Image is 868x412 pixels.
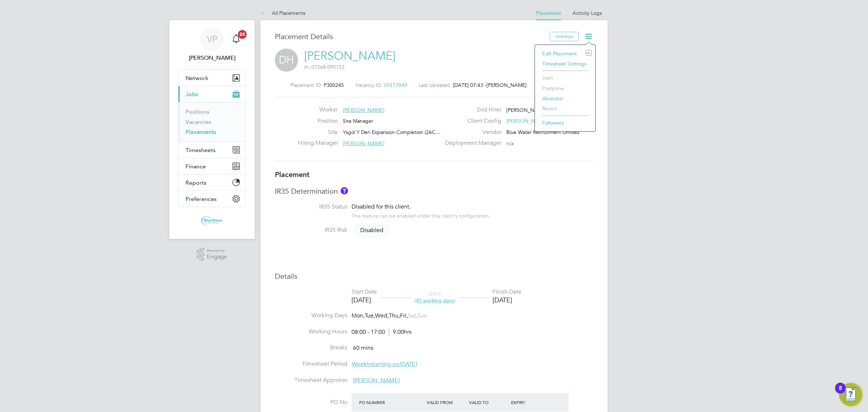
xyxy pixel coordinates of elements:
span: Tue, [365,312,375,319]
span: Jobs [186,91,198,98]
div: [DATE] [352,296,377,304]
label: IR35 Risk [275,226,347,234]
span: 9.00hrs [389,328,412,336]
b: Placement [275,170,310,179]
span: m: 07568 095153 [304,64,345,70]
a: VP[PERSON_NAME] [178,28,246,62]
li: Timesheet Settings [539,59,592,69]
label: Hiring Manager [298,139,338,147]
span: 60 mins [353,344,373,352]
div: Valid To [467,396,510,409]
label: Placement ID [290,82,321,88]
label: Position [298,117,338,125]
a: Activity Logs [573,10,602,16]
span: Disabled [353,223,391,237]
button: Jobs [178,86,246,102]
div: 8 [839,388,842,398]
span: [PERSON_NAME] [343,140,384,147]
h3: IR35 Determination [275,186,593,196]
a: Powered byEngage [197,248,227,261]
li: Abandon [539,93,592,104]
label: Client Config [441,117,501,125]
a: [PERSON_NAME] [304,49,395,63]
span: [PERSON_NAME] Construction & Infrast… [506,107,603,113]
div: Expiry [509,396,552,409]
li: Revert [539,104,592,114]
li: Followers [539,118,592,128]
span: Engage [207,254,227,260]
label: PO No [275,399,347,406]
span: (45 working days) [414,297,455,304]
div: This feature can be enabled under this client's configuration. [352,211,490,219]
span: Mon, [352,312,365,319]
label: Deployment Manager [441,139,501,147]
span: Site Manager [343,118,373,124]
label: Vacancy ID [356,82,381,88]
li: Postpone [539,83,592,93]
span: starting on [352,361,417,368]
a: All Placements [260,10,305,16]
span: Wed, [375,312,389,319]
li: Edit Placement [539,49,592,59]
div: Finish Date [493,288,522,296]
div: Valid From [425,396,467,409]
a: Go to home page [178,214,246,226]
button: Timesheets [178,142,246,158]
button: Finance [178,158,246,174]
label: Last Updated [419,82,450,88]
span: P300245 [324,82,344,88]
span: Fri, [400,312,408,319]
label: IR35 Status [275,203,347,211]
label: Worker [298,106,338,114]
span: Finance [186,163,206,170]
button: Unfollow [550,32,579,41]
span: [PERSON_NAME] [353,377,400,384]
button: Preferences [178,191,246,207]
div: Start Date [352,288,377,296]
span: 20 [238,30,247,39]
span: Network [186,75,208,81]
label: Timesheet Period [275,360,347,368]
span: Powered by [207,248,227,254]
span: DH [275,49,298,72]
span: Blue Water Recruitment Limited [506,129,579,135]
span: [DATE] 07:43 - [453,82,486,88]
div: PO Number [357,396,425,409]
h3: Details [275,272,593,281]
span: Disabled for this client. [352,203,410,210]
label: Breaks [275,344,347,352]
label: Site [298,129,338,136]
h3: Placement Details [275,32,544,41]
em: [DATE] [399,361,417,368]
a: Placements [186,129,216,135]
span: [PERSON_NAME] [486,82,527,88]
label: Vendor [441,129,501,136]
span: Timesheets [186,147,216,154]
button: Reports [178,175,246,190]
div: DAYS [411,291,459,304]
button: Network [178,70,246,86]
div: [DATE] [493,296,522,304]
span: [PERSON_NAME] [343,107,384,113]
span: Thu, [389,312,400,319]
span: VP [207,34,217,44]
label: Working Hours [275,328,347,336]
button: Open Resource Center, 8 new notifications [839,383,862,406]
span: Reports [186,179,207,186]
span: Sun [417,312,427,319]
button: About IR35 [341,187,348,194]
span: n/a [506,140,514,147]
em: Weekly [352,361,371,368]
span: Ysgol Y Deri Expansion Completion (26C… [343,129,441,135]
span: [PERSON_NAME] Construction - Central [506,118,600,124]
span: Victoria Price [178,54,246,62]
a: Positions [186,108,209,115]
span: V0177949 [384,82,407,88]
label: End Hirer [441,106,501,114]
a: Vacancies [186,118,211,125]
img: bluewaterwales-logo-retina.png [201,214,223,226]
li: Start [539,73,592,83]
a: Placement [536,10,561,16]
span: Sat, [408,312,417,319]
nav: Main navigation [169,20,255,239]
